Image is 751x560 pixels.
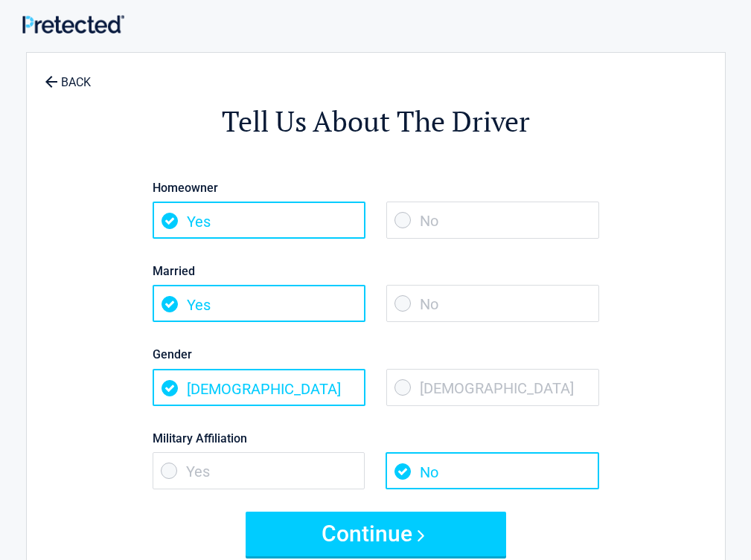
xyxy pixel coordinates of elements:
label: Homeowner [153,178,599,198]
span: No [386,452,598,489]
span: No [386,202,599,239]
span: Yes [153,452,365,489]
button: Continue [246,512,506,556]
span: No [386,285,599,322]
span: [DEMOGRAPHIC_DATA] [153,369,365,406]
label: Married [153,261,599,281]
label: Military Affiliation [153,428,599,448]
span: Yes [153,285,365,322]
span: Yes [153,202,365,239]
h2: Tell Us About The Driver [109,103,643,141]
label: Gender [153,344,599,364]
a: BACK [42,62,94,88]
img: Main Logo [22,15,124,33]
span: [DEMOGRAPHIC_DATA] [386,369,599,406]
